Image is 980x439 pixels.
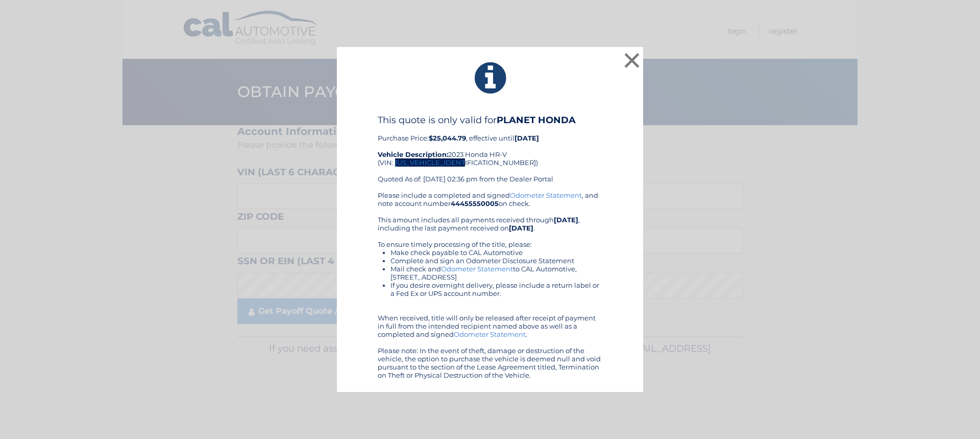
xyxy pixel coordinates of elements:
[497,114,576,126] b: PLANET HONDA
[510,191,582,199] a: Odometer Statement
[390,265,602,281] li: Mail check and to CAL Automotive, [STREET_ADDRESS]
[378,150,448,158] strong: Vehicle Description:
[622,50,642,71] button: ×
[429,134,466,142] b: $25,044.79
[390,257,602,265] li: Complete and sign an Odometer Disclosure Statement
[454,330,526,338] a: Odometer Statement
[378,114,602,191] div: Purchase Price: , effective until 2023 Honda HR-V (VIN: [US_VEHICLE_IDENTIFICATION_NUMBER]) Quote...
[390,248,602,257] li: Make check payable to CAL Automotive
[554,216,578,224] b: [DATE]
[514,134,539,142] b: [DATE]
[451,199,499,207] b: 44455550005
[441,265,513,273] a: Odometer Statement
[378,191,602,379] div: Please include a completed and signed , and note account number on check. This amount includes al...
[390,281,602,297] li: If you desire overnight delivery, please include a return label or a Fed Ex or UPS account number.
[509,224,533,232] b: [DATE]
[378,114,602,126] h4: This quote is only valid for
